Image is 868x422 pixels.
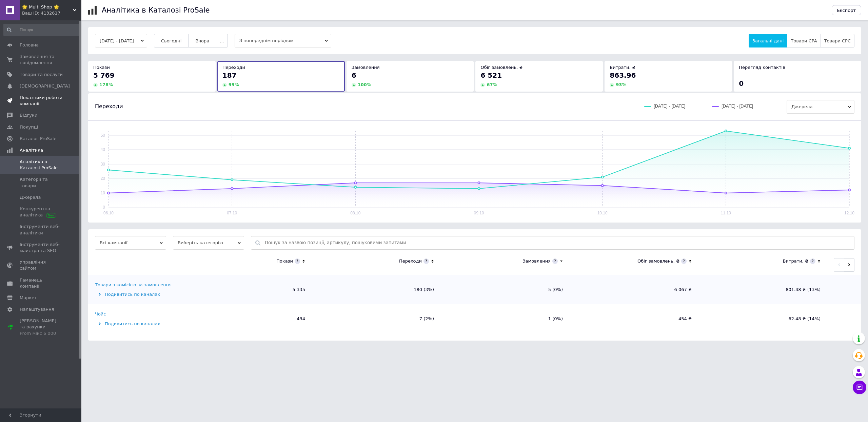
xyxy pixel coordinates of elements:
[312,304,441,333] td: 7 (2%)
[95,34,147,47] button: [DATE] - [DATE]
[20,330,63,337] div: Prom мікс 6 000
[101,147,105,152] text: 40
[20,147,43,153] span: Аналітика
[487,82,497,87] span: 67 %
[597,211,608,215] text: 10.10
[183,304,312,333] td: 434
[480,65,522,70] span: Обіг замовлень, ₴
[22,4,73,10] span: 🌟 Multi Shop 🌟
[352,71,356,79] span: 6
[173,236,244,250] span: Виберіть категорію
[103,211,114,215] text: 06.10
[821,34,854,47] button: Товари CPC
[837,8,856,13] span: Експорт
[20,95,63,107] span: Показники роботи компанії
[22,10,81,16] div: Ваш ID: 4132617
[3,24,80,36] input: Пошук
[358,82,371,87] span: 100 %
[101,133,105,138] text: 50
[787,100,854,114] span: Джерела
[276,258,293,264] div: Покази
[698,304,827,333] td: 62.48 ₴ (14%)
[20,136,56,142] span: Каталог ProSale
[637,258,679,264] div: Обіг замовлень, ₴
[20,242,63,254] span: Інструменти веб-майстра та SEO
[787,34,821,47] button: Товари CPA
[522,258,551,264] div: Замовлення
[570,275,698,304] td: 6 067 ₴
[20,259,63,271] span: Управління сайтом
[610,71,636,79] span: 863.96
[698,275,827,304] td: 801.48 ₴ (13%)
[739,79,744,88] span: 0
[824,38,851,43] span: Товари CPC
[853,381,866,394] button: Чат з покупцем
[101,176,105,181] text: 20
[95,103,123,110] span: Переходи
[101,191,105,195] text: 10
[102,6,210,14] h1: Аналітика в Каталозі ProSale
[610,65,635,70] span: Витрати, ₴
[832,5,862,15] button: Експорт
[195,38,209,43] span: Вчора
[20,72,63,78] span: Товари та послуги
[161,38,182,43] span: Сьогодні
[399,258,422,264] div: Переходи
[20,83,70,89] span: [DEMOGRAPHIC_DATA]
[99,82,113,87] span: 178 %
[95,282,172,288] div: Товари з комісією за замовлення
[216,34,228,47] button: ...
[222,71,237,79] span: 187
[474,211,484,215] text: 09.10
[844,211,854,215] text: 12.10
[95,291,181,298] div: Подивитись по каналах
[791,38,817,43] span: Товари CPA
[227,211,237,215] text: 07.10
[20,277,63,289] span: Гаманець компанії
[93,65,110,70] span: Покази
[95,321,181,327] div: Подивитись по каналах
[20,176,63,189] span: Категорії та товари
[220,38,224,43] span: ...
[222,65,245,70] span: Переходи
[570,304,698,333] td: 454 ₴
[95,311,106,317] div: Чойс
[312,275,441,304] td: 180 (3%)
[783,258,808,264] div: Витрати, ₴
[154,34,189,47] button: Сьогодні
[20,124,38,130] span: Покупці
[752,38,784,43] span: Загальні дані
[480,71,502,79] span: 6 521
[235,34,331,47] span: З попереднім періодом
[616,82,626,87] span: 93 %
[103,205,105,210] text: 0
[101,162,105,167] text: 30
[739,65,785,70] span: Перегляд контактів
[229,82,239,87] span: 99 %
[20,206,63,218] span: Конкурентна аналітика
[265,236,851,249] input: Пошук за назвою позиції, артикулу, пошуковими запитами
[441,275,570,304] td: 5 (0%)
[93,71,115,79] span: 5 769
[20,54,63,66] span: Замовлення та повідомлення
[20,42,39,48] span: Головна
[352,65,380,70] span: Замовлення
[749,34,787,47] button: Загальні дані
[350,211,360,215] text: 08.10
[20,306,54,312] span: Налаштування
[20,295,37,301] span: Маркет
[721,211,731,215] text: 11.10
[183,275,312,304] td: 5 335
[20,318,63,337] span: [PERSON_NAME] та рахунки
[20,224,63,236] span: Інструменти веб-аналітики
[20,112,37,118] span: Відгуки
[20,194,41,200] span: Джерела
[188,34,216,47] button: Вчора
[441,304,570,333] td: 1 (0%)
[20,159,63,171] span: Аналітика в Каталозі ProSale
[95,236,166,250] span: Всі кампанії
